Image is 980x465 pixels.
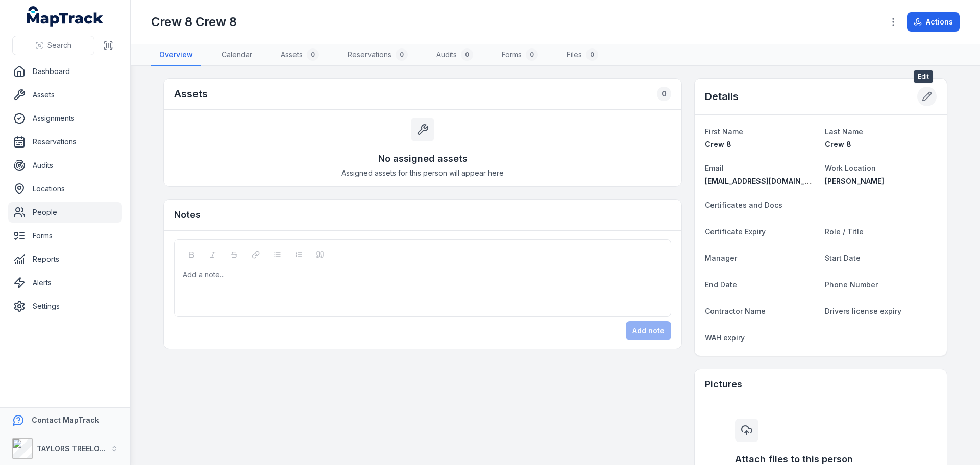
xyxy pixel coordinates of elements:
[32,415,99,424] strong: Contact MapTrack
[174,87,208,101] h2: Assets
[825,127,863,136] span: Last Name
[8,132,122,152] a: Reservations
[586,48,598,61] div: 0
[705,127,743,136] span: First Name
[705,307,766,315] span: Contractor Name
[825,164,876,173] span: Work Location
[705,227,766,236] span: Certificate Expiry
[8,108,122,129] a: Assignments
[8,179,122,199] a: Locations
[494,44,546,66] a: Forms0
[378,152,468,166] h3: No assigned assets
[8,85,122,105] a: Assets
[825,227,864,236] span: Role / Title
[825,140,851,149] span: Crew 8
[705,89,739,104] h2: Details
[526,48,538,61] div: 0
[558,44,606,66] a: Files0
[8,226,122,246] a: Forms
[657,87,671,101] div: 0
[705,254,737,262] span: Manager
[8,155,122,176] a: Audits
[705,377,742,391] h3: Pictures
[8,249,122,270] a: Reports
[174,208,201,222] h3: Notes
[396,48,408,61] div: 0
[213,44,260,66] a: Calendar
[8,273,122,293] a: Alerts
[307,48,319,61] div: 0
[825,254,861,262] span: Start Date
[8,61,122,82] a: Dashboard
[341,168,504,178] span: Assigned assets for this person will appear here
[705,201,782,209] span: Certificates and Docs
[37,444,122,453] strong: TAYLORS TREELOPPING
[705,177,828,185] span: [EMAIL_ADDRESS][DOMAIN_NAME]
[273,44,327,66] a: Assets0
[428,44,481,66] a: Audits0
[12,36,94,55] button: Search
[27,6,104,27] a: MapTrack
[8,202,122,223] a: People
[461,48,473,61] div: 0
[705,280,737,289] span: End Date
[705,164,724,173] span: Email
[339,44,416,66] a: Reservations0
[705,140,731,149] span: Crew 8
[705,333,745,342] span: WAH expiry
[914,70,933,83] span: Edit
[8,296,122,316] a: Settings
[47,40,71,51] span: Search
[151,44,201,66] a: Overview
[825,307,901,315] span: Drivers license expiry
[151,14,237,30] h1: Crew 8 Crew 8
[825,177,884,185] span: [PERSON_NAME]
[907,12,960,32] button: Actions
[825,280,878,289] span: Phone Number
